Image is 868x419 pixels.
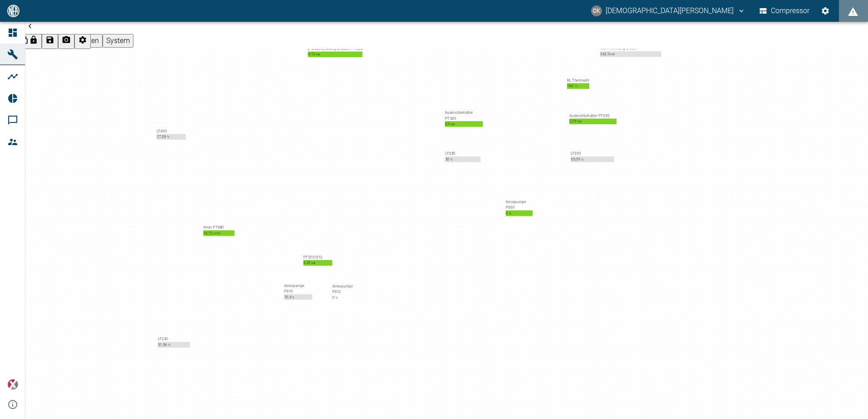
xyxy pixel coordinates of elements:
small: m³/h [213,231,220,235]
small: % [168,343,170,347]
span: Aminpumpe P310 [284,283,305,293]
div: Auskochbehälter PT3303,3 bar [445,110,483,132]
span: 162 [567,83,577,88]
span: Auskochbehälter PT350 [569,113,609,118]
span: 27,28 [157,135,169,139]
div: [PERSON_NAME] beladen PT3244,13 bar [308,46,362,57]
span: PT310/312 [303,255,322,259]
span: RL Thermalöl [567,78,589,83]
img: Xplore Logo [7,379,18,390]
span: LT330 [445,151,455,156]
small: % [292,295,294,299]
span: [PERSON_NAME] beladen PT324 [308,46,362,51]
div: Aminpumpe P3120 % [332,283,360,307]
span: 14,72 [203,231,221,235]
small: % [581,158,583,161]
button: Änderungen speichern [42,34,58,49]
span: LT400 [157,129,167,133]
button: Compressor [758,3,812,19]
button: Boardeinstellungen [74,34,91,49]
small: bar [577,120,582,123]
div: Wärmeleistung aktuell342,9 kW [600,45,661,75]
button: Board sperren [16,34,42,49]
div: Amin FT38014,72 m³/h [203,224,235,245]
div: LT22031,56 % [158,336,190,351]
span: Auskochbehälter PT330 [445,110,473,120]
img: logo [6,5,20,17]
div: CK [591,5,602,16]
span: Amin FT380 [203,225,224,229]
span: Wärmeleistung aktuell [600,46,637,50]
small: % [450,158,453,161]
div: LT35050,09 % [571,151,614,166]
span: 50 [445,157,453,161]
div: Aminpumpe P3600 % [506,199,533,220]
span: 3,3 [445,122,455,126]
span: 0 [506,211,511,215]
small: bar [451,122,455,126]
button: Einstellungen [817,3,833,19]
div: LT40027,28 % [157,128,186,146]
div: Auskochbehälter PT3502,79 bar [569,113,616,132]
div: Aminpumpe P31070,4 % [284,283,312,306]
small: % [509,212,511,215]
div: PT310/3125,25 bar [303,254,332,269]
span: 4,13 [308,52,320,57]
small: bar [311,261,316,265]
small: kW [610,53,615,56]
small: % [167,135,169,139]
small: % [335,296,338,299]
span: Aminpumpe P360 [506,200,526,209]
div: RL Thermalöl162 °C [567,78,589,89]
span: LT350 [571,151,581,156]
button: christian.kraft@arcanum-energy.de [590,3,747,19]
span: 0 [332,295,338,300]
span: 50,09 [571,157,583,161]
span: 70,4 [284,295,295,299]
span: Aminpumpe P312 [332,284,353,294]
span: 31,56 [158,342,171,347]
span: 5,25 [303,260,316,265]
button: Bild herunterladen [58,34,74,49]
span: 2,79 [569,119,582,124]
small: °C [574,84,577,88]
small: bar [316,53,320,56]
span: 342,9 [600,52,615,56]
div: LT33050 % [445,151,481,168]
span: LT220 [158,337,168,341]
